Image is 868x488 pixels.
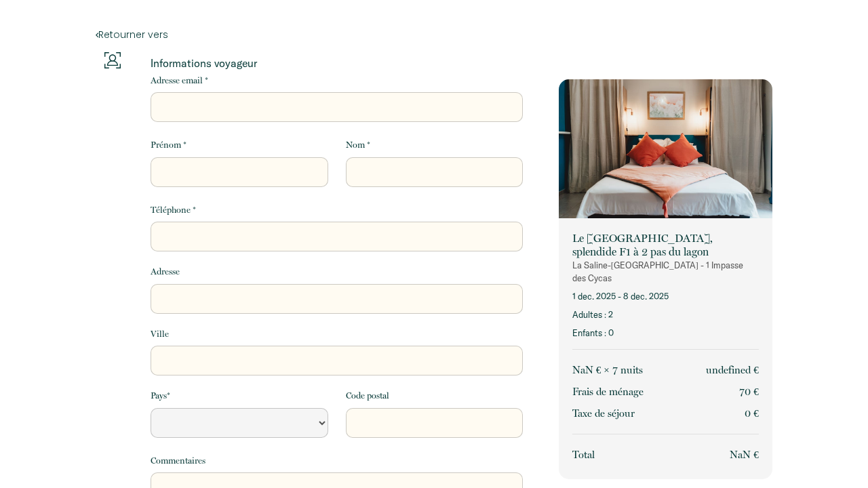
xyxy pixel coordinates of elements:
label: Prénom * [151,138,186,152]
img: rental-image [559,79,772,222]
label: Ville [151,327,169,341]
p: NaN € × 7 nuit [572,362,643,378]
label: Téléphone * [151,203,196,217]
p: Adultes : 2 [572,308,759,321]
p: La Saline-[GEOGRAPHIC_DATA] - 1 Impasse des Cycas [572,259,759,285]
p: 1 déc. 2025 - 8 déc. 2025 [572,290,759,303]
label: Adresse email * [151,74,208,87]
p: 70 € [739,384,759,400]
span: NaN € [730,449,759,461]
p: undefined € [706,362,759,378]
p: Frais de ménage [572,384,644,400]
span: s [639,364,643,376]
p: Le [GEOGRAPHIC_DATA], splendide F1 à 2 pas du lagon [572,232,759,259]
label: Commentaires [151,454,205,468]
label: Nom * [346,138,370,152]
img: guests-info [104,52,121,68]
p: 0 € [745,405,759,422]
select: Default select example [151,408,328,438]
p: Enfants : 0 [572,327,759,340]
label: Adresse [151,265,180,279]
span: Total [572,449,595,461]
label: Code postal [346,389,389,403]
a: Retourner vers [96,27,772,42]
label: Pays [151,389,170,403]
p: Informations voyageur [151,56,523,70]
p: Taxe de séjour [572,405,635,422]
